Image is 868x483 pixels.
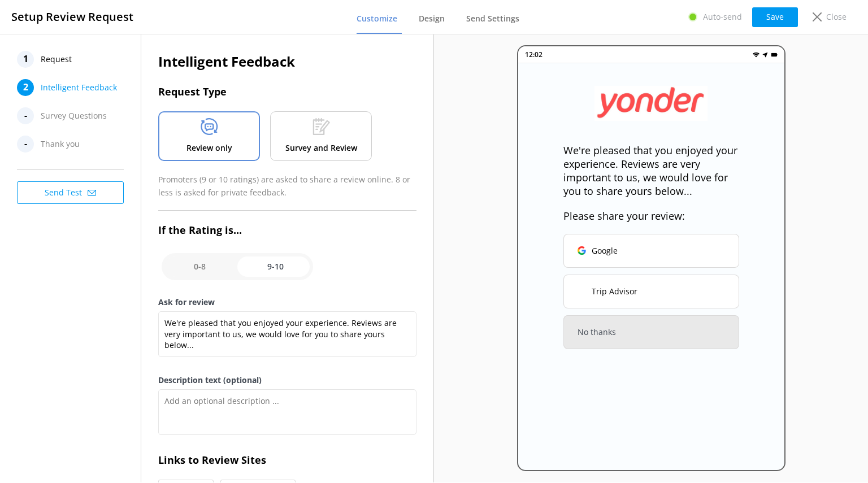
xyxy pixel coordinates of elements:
button: Send Test [17,181,124,204]
span: Send Settings [466,13,519,24]
p: Review only [186,142,232,154]
div: - [17,136,34,153]
div: 1 [17,51,34,68]
label: Description text (optional) [158,374,416,386]
p: 12:02 [525,49,542,60]
p: Auto-send [703,11,742,23]
button: No thanks [563,315,739,349]
button: Trip Advisor [563,275,739,308]
img: battery.png [771,51,778,58]
span: Intelligent Feedback [41,79,117,96]
img: wifi.png [753,51,759,58]
p: We're pleased that you enjoyed your experience. Reviews are very important to us, we would love f... [563,143,739,198]
p: Please share your review: [563,209,739,223]
h2: Intelligent Feedback [158,51,416,72]
img: 71-1756435731.jpg [594,86,708,121]
p: Survey and Review [285,142,357,154]
span: Thank you [41,136,80,153]
p: Close [826,11,847,23]
h3: Request Type [158,84,416,100]
h3: Links to Review Sites [158,452,416,468]
div: - [17,107,34,124]
button: Save [752,7,798,27]
h3: If the Rating is... [158,222,416,238]
button: Google [563,234,739,268]
span: Request [41,51,72,68]
span: Survey Questions [41,107,107,124]
textarea: We're pleased that you enjoyed your experience. Reviews are very important to us, we would love f... [158,311,416,357]
div: 2 [17,79,34,96]
p: Promoters (9 or 10 ratings) are asked to share a review online. 8 or less is asked for private fe... [158,173,416,199]
label: Ask for review [158,296,416,308]
span: Customize [357,13,397,24]
img: near-me.png [762,51,769,58]
span: Design [419,13,445,24]
h3: Setup Review Request [11,8,133,26]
